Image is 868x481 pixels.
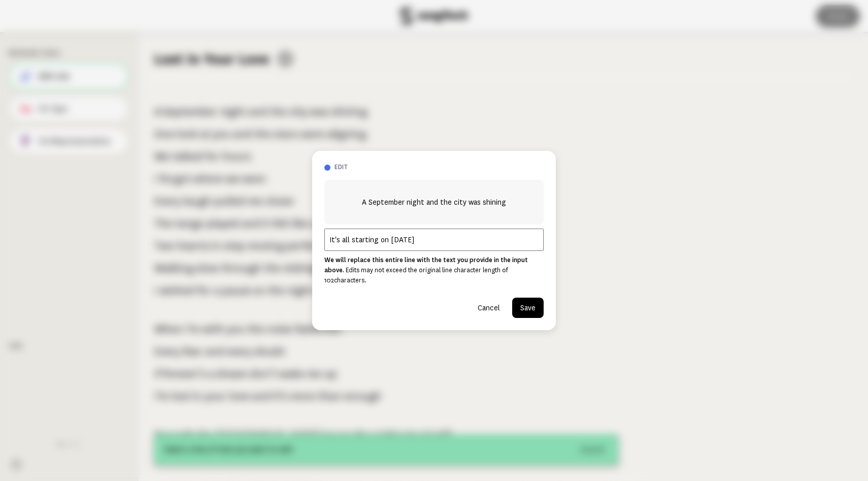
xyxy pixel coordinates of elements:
[512,298,544,318] button: Save
[470,298,508,318] button: Cancel
[362,196,506,208] span: A September night and the city was shining
[324,267,508,284] span: Edits may not exceed the original line character length of 102 characters.
[335,163,544,172] h3: edit
[324,229,544,251] input: Add your line edit here
[324,256,528,274] strong: We will replace this entire line with the text you provide in the input above.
